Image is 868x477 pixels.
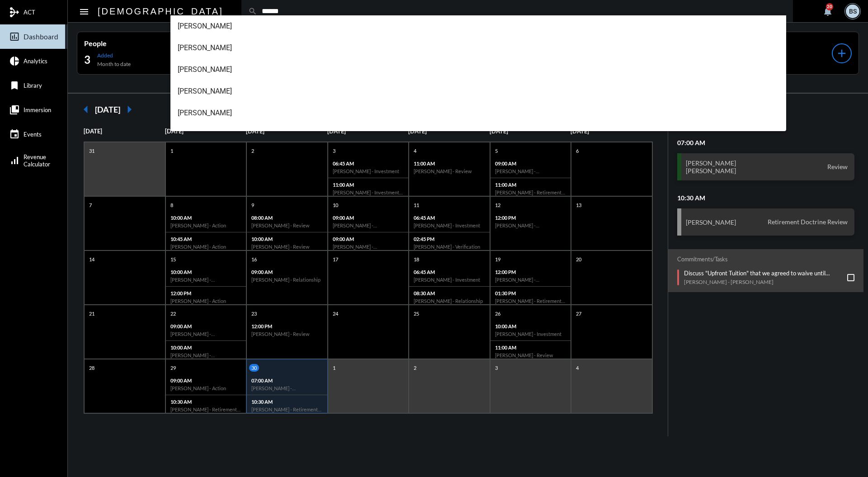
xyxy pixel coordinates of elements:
[251,323,323,329] p: 12:00 PM
[9,56,20,66] mat-icon: pie_chart
[24,82,42,89] span: Library
[574,310,584,317] p: 27
[170,323,242,329] p: 09:00 AM
[493,201,503,209] p: 12
[249,364,259,372] p: 30
[251,399,323,405] p: 10:30 AM
[9,80,20,91] mat-icon: bookmark
[333,236,404,242] p: 09:00 AM
[170,298,242,304] h6: [PERSON_NAME] - Action
[825,163,850,171] span: Review
[495,345,566,350] p: 11:00 AM
[330,255,340,263] p: 17
[170,269,242,275] p: 10:00 AM
[411,310,421,317] p: 25
[120,100,138,118] mat-icon: arrow_right
[178,15,779,37] span: [PERSON_NAME]
[251,269,323,275] p: 09:00 AM
[24,9,35,16] span: ACT
[170,385,242,391] h6: [PERSON_NAME] - Action
[9,155,20,166] mat-icon: signal_cellular_alt
[330,147,338,155] p: 3
[495,161,566,166] p: 09:00 AM
[178,37,779,59] span: [PERSON_NAME]
[87,255,97,263] p: 14
[248,7,257,16] mat-icon: search
[251,215,323,221] p: 08:00 AM
[24,57,47,65] span: Analytics
[414,236,485,242] p: 02:45 PM
[330,310,340,317] p: 24
[170,222,242,228] h6: [PERSON_NAME] - Action
[170,406,242,412] h6: [PERSON_NAME] - Retirement Doctrine Review
[95,104,120,114] h2: [DATE]
[495,168,566,174] h6: [PERSON_NAME] - [PERSON_NAME] - Income Protection
[77,100,95,118] mat-icon: arrow_left
[822,6,833,17] mat-icon: notifications
[414,168,485,174] h6: [PERSON_NAME] - Review
[495,352,566,358] h6: [PERSON_NAME] - Review
[75,2,93,20] button: Toggle sidenav
[165,128,246,135] p: [DATE]
[168,201,175,209] p: 8
[411,147,419,155] p: 4
[495,269,566,275] p: 12:00 PM
[574,255,584,263] p: 20
[495,298,566,304] h6: [PERSON_NAME] - Retirement Doctrine Review
[330,364,338,372] p: 1
[835,47,848,60] mat-icon: add
[251,406,323,412] h6: [PERSON_NAME] - Retirement Doctrine Review
[333,222,404,228] h6: [PERSON_NAME] - [PERSON_NAME] - Investment Compliance Review
[333,244,404,250] h6: [PERSON_NAME] - [PERSON_NAME] - Retirement Income
[170,399,242,405] p: 10:30 AM
[24,106,51,113] span: Immersion
[170,277,242,283] h6: [PERSON_NAME] - [PERSON_NAME] - Review
[333,215,404,221] p: 09:00 AM
[411,364,419,372] p: 2
[493,364,500,372] p: 3
[251,385,323,391] h6: [PERSON_NAME] - [PERSON_NAME] - Review
[684,269,843,277] p: Discuss "Upfront Tuition" that we agreed to waive until October.
[251,331,323,337] h6: [PERSON_NAME] - Review
[251,244,323,250] h6: [PERSON_NAME] - Review
[98,4,223,19] h2: [DEMOGRAPHIC_DATA]
[414,298,485,304] h6: [PERSON_NAME] - Relationship
[249,201,256,209] p: 9
[495,277,566,283] h6: [PERSON_NAME] - [PERSON_NAME] - Retirement Income
[178,124,779,146] span: [PERSON_NAME]
[170,236,242,242] p: 10:45 AM
[87,310,97,317] p: 21
[170,378,242,383] p: 09:00 AM
[249,310,259,317] p: 23
[9,129,20,140] mat-icon: event
[9,104,20,115] mat-icon: collections_bookmark
[24,131,42,138] span: Events
[87,201,94,209] p: 7
[495,323,566,329] p: 10:00 AM
[251,236,323,242] p: 10:00 AM
[84,39,239,47] p: People
[333,189,404,195] h6: [PERSON_NAME] - Investment Review
[677,194,855,202] h2: 10:30 AM
[574,201,584,209] p: 13
[84,128,165,135] p: [DATE]
[24,153,50,168] span: Revenue Calculator
[846,5,859,18] div: BS
[9,7,20,18] mat-icon: mediation
[170,290,242,296] p: 12:00 PM
[826,3,833,10] div: 20
[251,378,323,383] p: 07:00 AM
[677,256,855,263] h2: Commitments/Tasks
[574,147,581,155] p: 6
[495,290,566,296] p: 01:30 PM
[684,279,843,285] p: [PERSON_NAME] - [PERSON_NAME]
[178,80,779,102] span: [PERSON_NAME]
[677,139,855,146] h2: 07:00 AM
[333,182,404,188] p: 11:00 AM
[168,147,175,155] p: 1
[97,61,131,67] p: Month to date
[170,244,242,250] h6: [PERSON_NAME] - Action
[411,255,421,263] p: 18
[97,52,131,59] p: Added
[333,161,404,166] p: 06:45 AM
